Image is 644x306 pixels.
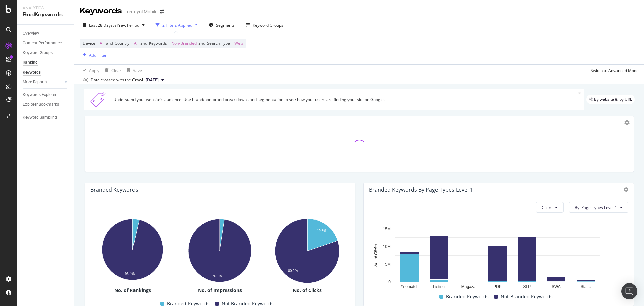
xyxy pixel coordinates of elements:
[23,79,63,86] a: More Reports
[153,19,200,30] button: 2 Filters Applied
[90,186,138,193] div: Branded Keywords
[23,69,41,76] div: Keywords
[90,287,175,294] div: No. of Rankings
[23,114,69,121] a: Keyword Sampling
[113,22,139,28] span: vs Prev. Period
[23,91,56,98] div: Keywords Explorer
[133,68,142,73] div: Save
[125,8,157,15] div: Trendyol Mobile
[115,40,129,46] span: Country
[206,19,237,30] button: Segments
[89,68,99,73] div: Apply
[130,40,133,46] span: =
[23,5,69,11] div: Analytics
[542,205,552,210] span: Clicks
[243,19,286,30] button: Keyword Groups
[523,285,531,289] text: SLP
[265,215,349,287] svg: A chart.
[140,40,147,46] span: and
[89,22,113,28] span: Last 28 Days
[113,97,578,102] div: Understand your website's audience. Use brand/non-brand break downs and segmentation to see how y...
[124,65,142,76] button: Save
[23,30,39,37] div: Overview
[23,69,69,76] a: Keywords
[213,274,222,278] text: 97.6%
[575,205,617,210] span: By: Page-Types Level 1
[23,30,69,37] a: Overview
[23,59,38,66] div: Ranking
[383,227,391,231] text: 15M
[569,202,628,213] button: By: Page-Types Level 1
[385,262,391,267] text: 5M
[23,40,62,47] div: Content Performance
[23,79,47,86] div: More Reports
[80,51,107,59] button: Add Filter
[80,5,122,17] div: Keywords
[162,22,192,28] div: 2 Filters Applied
[207,40,230,46] span: Search Type
[317,229,326,232] text: 19.8%
[146,77,159,83] span: 2025 Aug. 24th
[23,11,69,19] div: RealKeywords
[100,39,104,48] span: All
[253,22,283,28] div: Keyword Groups
[83,40,95,46] span: Device
[149,40,167,46] span: Keywords
[91,77,143,83] div: Data crossed with the Crawl
[111,68,121,73] div: Clear
[501,293,553,301] span: Not Branded Keywords
[621,283,637,299] div: Open Intercom Messenger
[288,269,298,273] text: 80.2%
[80,19,147,30] button: Last 28 DaysvsPrev. Period
[23,49,53,56] div: Keyword Groups
[265,287,350,294] div: No. of Clicks
[536,202,563,213] button: Clicks
[493,285,502,289] text: PDP
[369,225,626,292] svg: A chart.
[143,76,167,84] button: [DATE]
[23,59,69,66] a: Ranking
[401,285,419,289] text: #nomatch
[234,39,243,48] span: Web
[231,40,233,46] span: =
[594,97,632,101] span: By website & by URL
[125,272,135,276] text: 96.4%
[90,215,174,283] svg: A chart.
[461,285,476,289] text: Magaza
[23,101,59,108] div: Explorer Bookmarks
[106,40,113,46] span: and
[588,65,639,76] button: Switch to Advanced Mode
[369,186,473,193] div: Branded Keywords By Page-Types Level 1
[89,52,107,58] div: Add Filter
[446,293,489,301] span: Branded Keywords
[198,40,205,46] span: and
[374,244,378,267] text: No. of Clicks
[216,22,235,28] span: Segments
[23,101,69,108] a: Explorer Bookmarks
[383,245,391,249] text: 10M
[171,39,197,48] span: Non-Branded
[591,68,639,73] div: Switch to Advanced Mode
[23,49,69,56] a: Keyword Groups
[80,65,99,76] button: Apply
[388,280,391,285] text: 0
[96,40,99,46] span: =
[23,91,69,98] a: Keywords Explorer
[23,40,69,47] a: Content Performance
[102,65,121,76] button: Clear
[168,40,170,46] span: =
[433,285,445,289] text: Listing
[177,215,261,286] svg: A chart.
[581,285,591,289] text: Static
[177,287,262,294] div: No. of Impressions
[23,114,57,121] div: Keyword Sampling
[160,9,164,14] div: arrow-right-arrow-left
[552,285,561,289] text: SWA
[586,95,635,104] div: legacy label
[87,91,111,107] img: Xn5yXbTLC6GvtKIoinKAiP4Hm0QJ922KvQwAAAAASUVORK5CYII=
[134,39,139,48] span: All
